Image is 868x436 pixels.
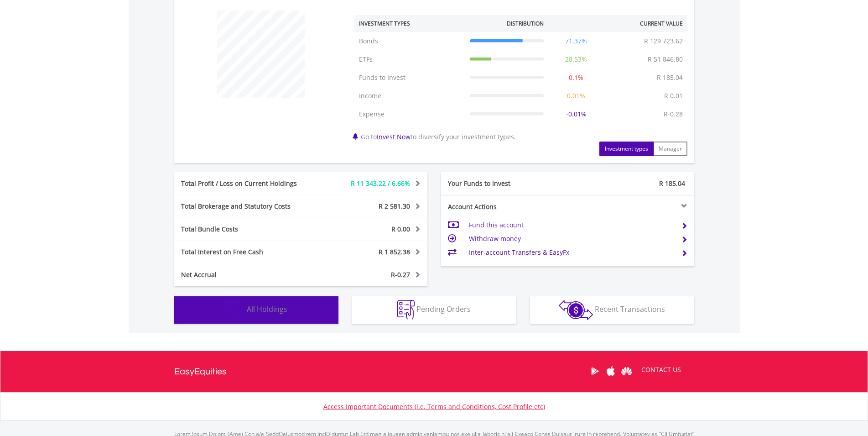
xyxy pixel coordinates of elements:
img: pending_instructions-wht.png [397,300,415,320]
a: Apple [603,357,619,385]
span: R 2 581.30 [379,202,410,210]
td: 71.37% [548,32,604,50]
td: Bonds [354,32,465,50]
div: Account Actions [441,202,568,211]
span: Recent Transactions [595,304,665,314]
div: Total Profit / Loss on Current Holdings [174,179,322,188]
td: Expense [354,105,465,123]
button: Pending Orders [352,296,516,324]
span: R-0.27 [391,270,410,279]
span: All Holdings [247,304,287,314]
span: Pending Orders [416,304,471,314]
td: 28.53% [548,50,604,68]
td: 0.1% [548,68,604,87]
td: Fund this account [469,218,674,232]
span: R 1 852.38 [379,247,410,256]
td: Withdraw money [469,232,674,246]
img: transactions-zar-wht.png [559,300,593,320]
td: R 51 846.80 [643,50,687,68]
span: R 11 343.22 / 6.66% [351,179,410,188]
button: Manager [653,142,687,156]
div: Total Interest on Free Cash [174,247,322,257]
span: R 0.00 [391,225,410,233]
div: Total Brokerage and Statutory Costs [174,202,322,211]
span: R 185.04 [659,179,685,188]
td: R 0.01 [660,87,687,105]
div: Net Accrual [174,270,322,279]
div: Total Bundle Costs [174,225,322,234]
td: -0.01% [548,105,604,123]
a: Google Play [587,357,603,385]
td: Funds to Invest [354,68,465,87]
button: Investment types [599,142,654,156]
button: All Holdings [174,296,338,324]
th: Investment Types [354,15,465,32]
div: Your Funds to Invest [441,179,568,188]
a: Huawei [619,357,635,385]
td: Inter-account Transfers & EasyFx [469,246,674,259]
td: R 185.04 [652,68,687,87]
td: Income [354,87,465,105]
td: R-0.28 [659,105,687,123]
td: R 129 723.62 [639,32,687,50]
div: Distribution [507,20,544,27]
button: Recent Transactions [530,296,694,324]
a: Access Important Documents (i.e. Terms and Conditions, Cost Profile etc) [323,402,545,411]
img: holdings-wht.png [225,300,245,320]
a: EasyEquities [174,351,227,392]
div: Go to to diversify your investment types. [348,6,694,156]
a: CONTACT US [635,357,687,383]
td: 0.01% [548,87,604,105]
td: ETFs [354,50,465,68]
th: Current Value [604,15,687,32]
a: Invest Now [377,132,411,141]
